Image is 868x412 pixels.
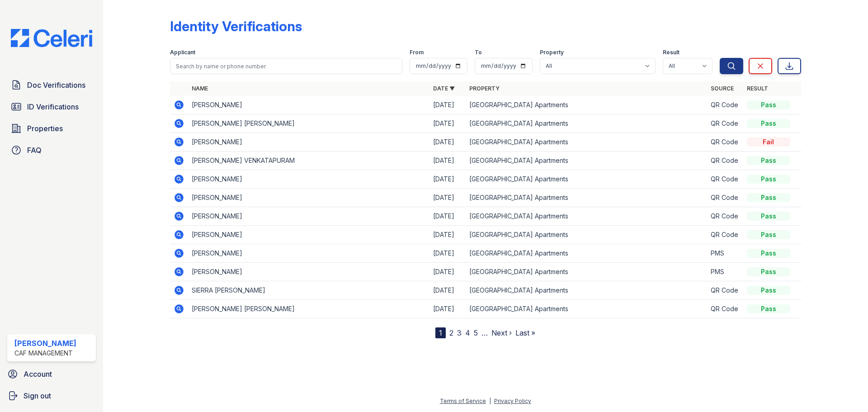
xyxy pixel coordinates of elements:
a: Account [4,365,99,383]
td: QR Code [707,133,743,152]
span: FAQ [27,145,42,156]
td: [GEOGRAPHIC_DATA] Apartments [466,114,707,133]
td: [GEOGRAPHIC_DATA] Apartments [466,133,707,152]
td: [DATE] [429,207,466,226]
td: [PERSON_NAME] [188,226,429,244]
td: [GEOGRAPHIC_DATA] Apartments [466,170,707,189]
div: Pass [747,230,790,239]
td: [PERSON_NAME] [188,244,429,263]
div: Pass [747,249,790,258]
td: [GEOGRAPHIC_DATA] Apartments [466,152,707,170]
td: [DATE] [429,133,466,152]
td: [DATE] [429,189,466,207]
a: Property [469,85,500,92]
div: Pass [747,193,790,202]
td: [GEOGRAPHIC_DATA] Apartments [466,96,707,114]
td: [PERSON_NAME] [188,263,429,281]
a: 3 [457,328,462,337]
a: Date ▼ [433,85,455,92]
td: [GEOGRAPHIC_DATA] Apartments [466,226,707,244]
td: [DATE] [429,96,466,114]
td: [PERSON_NAME] [188,133,429,152]
span: … [481,327,488,338]
div: Pass [747,156,790,165]
a: ID Verifications [7,98,96,116]
span: Properties [27,123,63,134]
a: Privacy Policy [494,398,531,404]
div: Pass [747,175,790,184]
div: CAF Management [14,349,76,358]
td: [PERSON_NAME] VENKATAPURAM [188,152,429,170]
td: QR Code [707,226,743,244]
td: QR Code [707,189,743,207]
a: Next › [491,328,512,337]
td: SIERRA [PERSON_NAME] [188,281,429,300]
td: [PERSON_NAME] [PERSON_NAME] [188,300,429,318]
label: Applicant [170,49,195,56]
div: Identity Verifications [170,18,302,34]
input: Search by name or phone number [170,58,402,74]
td: [GEOGRAPHIC_DATA] Apartments [466,300,707,318]
td: QR Code [707,170,743,189]
td: PMS [707,244,743,263]
td: [DATE] [429,114,466,133]
a: Last » [515,328,535,337]
a: Terms of Service [440,398,486,404]
td: [DATE] [429,152,466,170]
td: [DATE] [429,263,466,281]
td: [GEOGRAPHIC_DATA] Apartments [466,207,707,226]
a: 5 [474,328,478,337]
label: From [410,49,424,56]
td: [DATE] [429,300,466,318]
td: [DATE] [429,170,466,189]
td: [GEOGRAPHIC_DATA] Apartments [466,281,707,300]
div: | [489,398,491,404]
td: QR Code [707,281,743,300]
span: ID Verifications [27,101,79,112]
div: 1 [435,327,446,338]
td: [PERSON_NAME] [188,96,429,114]
td: [PERSON_NAME] [188,189,429,207]
div: Pass [747,286,790,295]
a: 4 [465,328,470,337]
a: Source [711,85,734,92]
label: Result [663,49,679,56]
td: [PERSON_NAME] [PERSON_NAME] [188,114,429,133]
td: PMS [707,263,743,281]
div: Pass [747,304,790,313]
td: QR Code [707,114,743,133]
div: Pass [747,267,790,276]
div: [PERSON_NAME] [14,338,76,349]
td: [DATE] [429,226,466,244]
td: QR Code [707,207,743,226]
div: Pass [747,100,790,109]
div: Fail [747,137,790,147]
td: [DATE] [429,244,466,263]
td: [DATE] [429,281,466,300]
a: Result [747,85,768,92]
label: To [475,49,482,56]
div: Pass [747,212,790,221]
span: Account [24,369,52,379]
a: 2 [449,328,453,337]
td: [GEOGRAPHIC_DATA] Apartments [466,244,707,263]
td: QR Code [707,96,743,114]
td: QR Code [707,152,743,170]
td: [PERSON_NAME] [188,170,429,189]
td: [GEOGRAPHIC_DATA] Apartments [466,263,707,281]
div: Pass [747,119,790,128]
a: Sign out [4,387,99,405]
a: Doc Verifications [7,76,96,94]
td: [GEOGRAPHIC_DATA] Apartments [466,189,707,207]
a: Name [192,85,208,92]
span: Sign out [24,390,51,401]
a: FAQ [7,141,96,159]
span: Doc Verifications [27,80,85,90]
label: Property [540,49,564,56]
a: Properties [7,119,96,137]
td: QR Code [707,300,743,318]
td: [PERSON_NAME] [188,207,429,226]
img: CE_Logo_Blue-a8612792a0a2168367f1c8372b55b34899dd931a85d93a1a3d3e32e68fde9ad4.png [4,29,99,47]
